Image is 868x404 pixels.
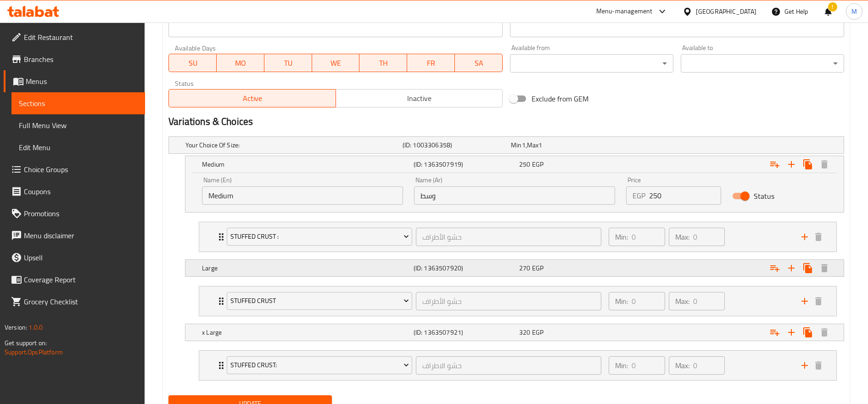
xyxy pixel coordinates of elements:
[168,54,217,72] button: SU
[24,274,138,285] span: Coverage Report
[217,54,264,72] button: MO
[4,70,145,92] a: Menus
[532,158,543,170] span: EGP
[336,89,503,107] button: Inactive
[19,98,138,109] span: Sections
[24,164,138,175] span: Choice Groups
[24,54,138,65] span: Branches
[202,328,410,337] h5: x Large
[359,54,407,72] button: TH
[816,324,833,341] button: Delete x Large
[411,56,451,70] span: FR
[596,6,653,17] div: Menu-management
[633,190,645,201] p: EGP
[24,230,138,241] span: Menu disclaimer
[185,260,844,276] div: Expand
[511,139,521,151] span: Min
[4,291,145,313] a: Grocery Checklist
[4,26,145,48] a: Edit Restaurant
[754,191,774,202] span: Status
[767,324,783,341] button: Add choice group
[522,139,526,151] span: 1
[816,260,833,276] button: Delete Large
[268,56,308,70] span: TU
[851,6,857,17] span: M
[220,56,261,70] span: MO
[812,294,825,308] button: delete
[816,156,833,173] button: Delete Medium
[4,269,145,291] a: Coverage Report
[199,286,836,316] div: Expand
[675,296,689,307] p: Max:
[199,222,836,252] div: Expand
[169,137,844,153] div: Expand
[4,48,145,70] a: Branches
[202,264,410,273] h5: Large
[202,160,410,169] h5: Medium
[459,56,499,70] span: SA
[340,92,499,105] span: Inactive
[532,262,543,274] span: EGP
[227,356,412,375] button: Stuffed crust:
[615,296,628,307] p: Min:
[227,228,412,246] button: Stuffed crust :
[783,156,800,173] button: Add new choice
[11,114,145,136] a: Full Menu View
[24,186,138,197] span: Coupons
[24,252,138,263] span: Upsell
[615,231,628,242] p: Min:
[532,93,588,104] span: Exclude from GEM
[24,296,138,307] span: Grocery Checklist
[519,326,530,338] span: 320
[649,186,721,205] input: Please enter price
[510,54,673,73] div: ​
[185,140,399,150] h5: Your Choice Of Size:
[5,346,63,358] a: Support.OpsPlatform
[800,324,816,341] button: Clone new choice
[403,140,507,150] h5: (ID: 1003306358)
[24,208,138,219] span: Promotions
[4,202,145,224] a: Promotions
[800,260,816,276] button: Clone new choice
[675,360,689,371] p: Max:
[519,158,530,170] span: 250
[527,139,538,151] span: Max
[316,56,356,70] span: WE
[4,224,145,247] a: Menu disclaimer
[199,351,836,380] div: Expand
[800,156,816,173] button: Clone new choice
[414,264,515,273] h5: (ID: 1363507920)
[11,136,145,158] a: Edit Menu
[230,359,409,371] span: Stuffed crust:
[28,321,43,333] span: 1.0.0
[511,140,616,150] div: ,
[696,6,756,17] div: [GEOGRAPHIC_DATA]
[19,120,138,131] span: Full Menu View
[767,260,783,276] button: Add choice group
[407,54,455,72] button: FR
[19,142,138,153] span: Edit Menu
[812,359,825,372] button: delete
[532,326,543,338] span: EGP
[4,180,145,202] a: Coupons
[5,321,27,333] span: Version:
[11,92,145,114] a: Sections
[230,231,409,242] span: Stuffed crust :
[767,156,783,173] button: Add choice group
[615,360,628,371] p: Min:
[798,294,812,308] button: add
[312,54,360,72] button: WE
[798,230,812,244] button: add
[191,347,844,384] li: Expand
[191,282,844,320] li: Expand
[783,324,800,341] button: Add new choice
[414,160,515,169] h5: (ID: 1363507919)
[4,158,145,180] a: Choice Groups
[191,218,844,256] li: Expand
[168,115,844,129] h2: Variations & Choices
[26,76,138,87] span: Menus
[414,328,515,337] h5: (ID: 1363507921)
[4,247,145,269] a: Upsell
[24,32,138,43] span: Edit Restaurant
[173,92,332,105] span: Active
